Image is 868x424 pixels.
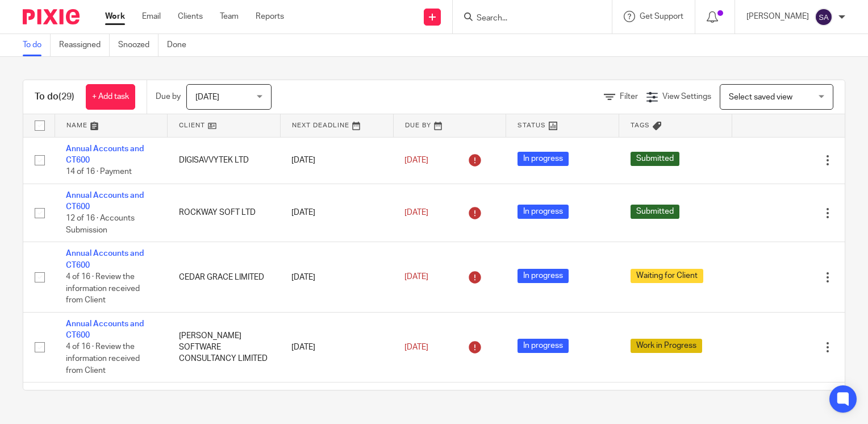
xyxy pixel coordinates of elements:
span: 14 of 16 · Payment [66,168,132,176]
span: In progress [518,152,569,166]
td: [DATE] [280,137,393,184]
span: Work in Progress [631,339,702,353]
span: [DATE] [404,343,428,351]
a: Annual Accounts and CT600 [66,250,144,269]
a: Annual Accounts and CT600 [66,192,144,211]
p: Due by [156,91,181,102]
span: [DATE] [195,93,219,101]
input: Search [475,14,578,24]
span: Submitted [631,152,679,166]
span: Tags [631,122,650,128]
a: To do [23,34,51,56]
span: In progress [518,269,569,283]
a: + Add task [86,84,135,110]
td: [DATE] [280,242,393,312]
span: Filter [620,93,638,101]
a: Annual Accounts and CT600 [66,320,144,339]
td: [DATE] [280,312,393,382]
a: Email [142,11,161,22]
span: Get Support [640,13,683,20]
a: Reassigned [59,34,110,56]
a: Done [167,34,195,56]
a: Team [220,11,239,22]
td: CEDAR GRACE LIMITED [168,242,281,312]
span: View Settings [662,93,711,101]
span: Submitted [631,205,679,219]
img: Pixie [23,9,80,24]
span: [DATE] [404,156,428,164]
h1: To do [35,91,74,103]
a: Annual Accounts and CT600 [66,145,144,164]
span: Select saved view [729,93,792,101]
a: Reports [256,11,284,22]
span: 4 of 16 · Review the information received from Client [66,273,140,304]
td: ROCKWAY SOFT LTD [168,184,281,242]
img: svg%3E [815,8,833,26]
span: In progress [518,205,569,219]
span: Waiting for Client [631,269,703,283]
a: Snoozed [118,34,158,56]
td: DIGISAVVYTEK LTD [168,137,281,184]
a: Work [105,11,125,22]
span: [DATE] [404,209,428,217]
span: 4 of 16 · Review the information received from Client [66,343,140,375]
span: [DATE] [404,273,428,281]
span: 12 of 16 · Accounts Submission [66,215,135,235]
td: [PERSON_NAME] SOFTWARE CONSULTANCY LIMITED [168,312,281,382]
span: (29) [59,92,74,101]
td: [DATE] [280,184,393,242]
span: In progress [518,339,569,353]
p: [PERSON_NAME] [746,11,809,22]
a: Clients [178,11,203,22]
